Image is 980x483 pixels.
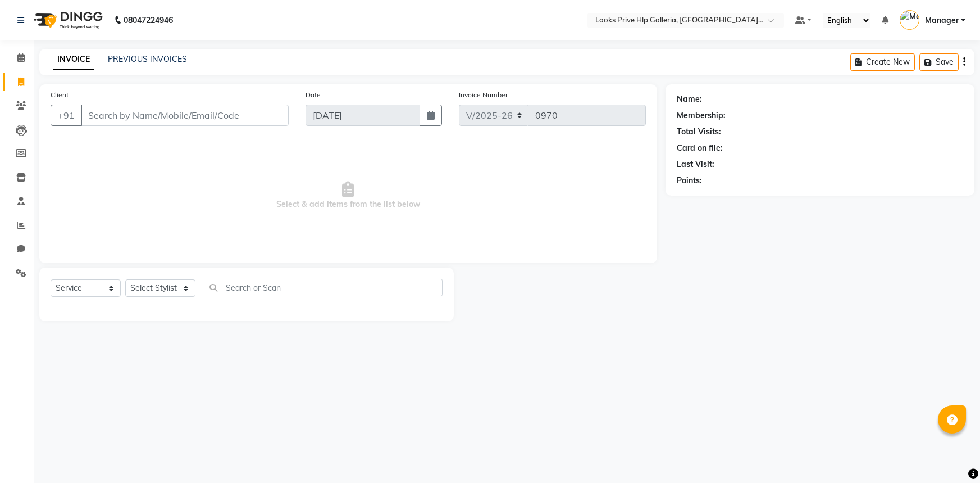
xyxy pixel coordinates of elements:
[51,90,69,100] label: Client
[204,279,443,296] input: Search or Scan
[29,4,106,36] img: logo
[677,175,702,187] div: Points:
[677,110,726,121] div: Membership:
[51,105,82,126] button: +91
[306,90,321,100] label: Date
[919,53,959,71] button: Save
[53,49,94,70] a: INVOICE
[677,142,723,154] div: Card on file:
[677,159,714,170] div: Last Visit:
[81,105,289,126] input: Search by Name/Mobile/Email/Code
[677,93,702,105] div: Name:
[124,4,173,36] b: 08047224946
[677,126,721,138] div: Total Visits:
[925,15,959,26] span: Manager
[900,10,919,30] img: Manager
[51,139,646,252] span: Select & add items from the list below
[459,90,508,100] label: Invoice Number
[108,54,187,64] a: PREVIOUS INVOICES
[850,53,915,71] button: Create New
[933,438,969,472] iframe: chat widget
